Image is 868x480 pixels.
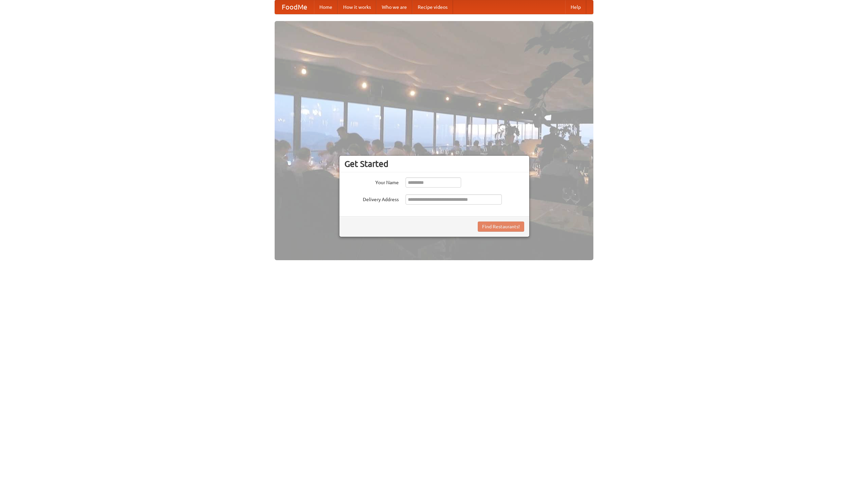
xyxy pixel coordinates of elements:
label: Your Name [344,177,399,186]
a: How it works [338,0,376,14]
a: Home [314,0,338,14]
a: Recipe videos [412,0,453,14]
label: Delivery Address [344,194,399,203]
button: Find Restaurants! [478,222,524,232]
a: Who we are [376,0,412,14]
h3: Get Started [344,159,524,169]
a: FoodMe [275,0,314,14]
a: Help [565,0,586,14]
